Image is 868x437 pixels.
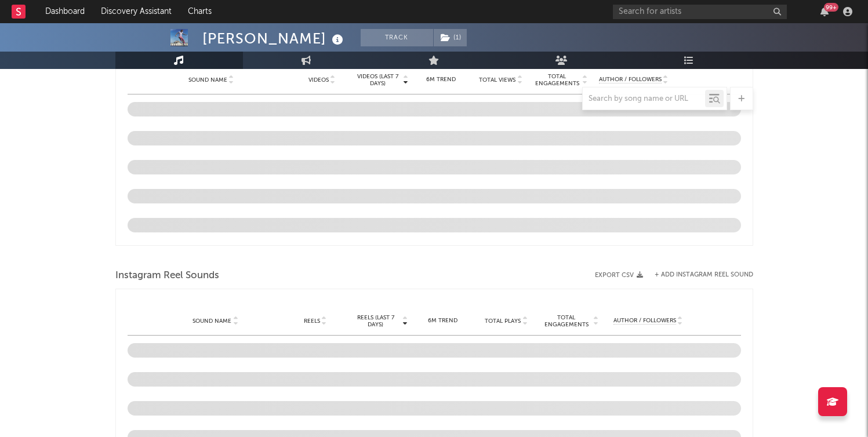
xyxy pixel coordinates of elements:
[354,73,401,87] span: Videos (last 7 days)
[613,317,676,325] span: Author / Followers
[479,77,515,83] span: Total Views
[599,76,662,83] span: Author / Followers
[202,29,346,48] div: [PERSON_NAME]
[434,29,467,46] button: (1)
[193,318,231,325] span: Sound Name
[583,94,705,104] input: Search by song name or URL
[485,318,521,325] span: Total Plays
[361,29,433,46] button: Track
[595,272,643,279] button: Export CSV
[655,272,753,278] button: + Add Instagram Reel Sound
[414,75,468,84] div: 6M Trend
[820,7,829,16] button: 99+
[414,316,472,325] div: 6M Trend
[613,5,787,19] input: Search for artists
[188,77,227,83] span: Sound Name
[308,77,329,83] span: Videos
[533,73,580,87] span: Total Engagements
[643,272,753,278] div: + Add Instagram Reel Sound
[304,318,320,325] span: Reels
[824,3,838,12] div: 99 +
[115,269,219,283] span: Instagram Reel Sounds
[350,314,401,328] span: Reels (last 7 days)
[433,29,467,46] span: ( 1 )
[541,314,592,328] span: Total Engagements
